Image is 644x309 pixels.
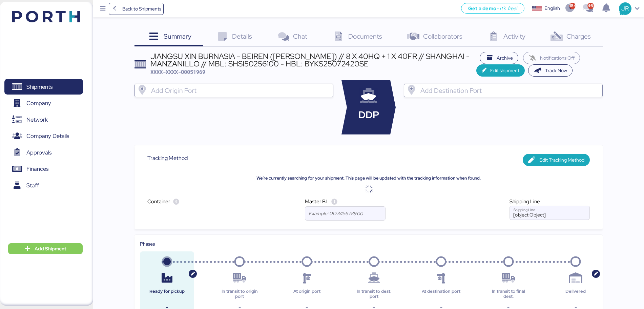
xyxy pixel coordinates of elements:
[122,5,161,13] span: Back to Shipments
[285,289,329,299] div: At origin port
[539,156,584,164] span: Edit Tracking Method
[26,181,39,190] span: Staff
[352,289,396,299] div: In transit to dest. port
[510,206,589,220] input: Shipping Line
[8,243,83,254] button: Add Shipment
[150,53,476,68] div: JIANGSU XIN BURNASIA - BEIREN ([PERSON_NAME]) // 8 X 40HQ + 1 X 40FR // SHANGHAI - MANZANILLO // ...
[490,66,519,75] span: Edit shipment
[35,245,66,253] span: Add Shipment
[476,64,525,77] button: Edit shipment
[4,79,83,95] a: Shipments
[528,64,573,77] button: Track Now
[419,289,463,299] div: At destination port
[540,54,575,62] span: Notifications Off
[147,154,188,163] span: Tracking Method
[145,289,189,299] div: Ready for pickup
[218,289,261,299] div: In transit to origin port
[545,66,567,75] span: Track Now
[419,86,600,95] input: Add Destination Port
[4,128,83,144] a: Company Details
[232,32,252,41] span: Details
[150,86,330,95] input: Add Origin Port
[621,4,629,13] span: JR
[423,32,462,41] span: Collaborators
[4,96,83,111] a: Company
[480,52,518,64] button: Archive
[147,198,170,205] span: Container
[109,3,164,15] a: Back to Shipments
[348,32,382,41] span: Documents
[487,289,530,299] div: In transit to final dest.
[293,32,307,41] span: Chat
[26,98,51,108] span: Company
[150,68,205,75] span: XXXX-XXXX-O0051969
[305,207,385,220] input: Example: 012345678900
[26,164,48,174] span: Finances
[26,148,51,158] span: Approvals
[4,161,83,177] a: Finances
[4,145,83,160] a: Approvals
[554,289,597,299] div: Delivered
[97,3,109,15] button: Menu
[510,198,590,205] div: Shipping Line
[503,32,525,41] span: Activity
[26,82,53,92] span: Shipments
[523,154,590,166] button: Edit Tracking Method
[140,240,597,248] div: Phases
[566,32,591,41] span: Charges
[26,115,48,125] span: Network
[305,198,329,205] span: Master BL
[544,5,560,12] div: English
[164,32,191,41] span: Summary
[139,170,599,186] div: We’re currently searching for your shipment. This page will be updated with the tracking informat...
[497,54,513,62] span: Archive
[358,108,379,122] span: DDP
[523,52,580,64] button: Notifications Off
[4,178,83,193] a: Staff
[4,112,83,127] a: Network
[26,131,69,141] span: Company Details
